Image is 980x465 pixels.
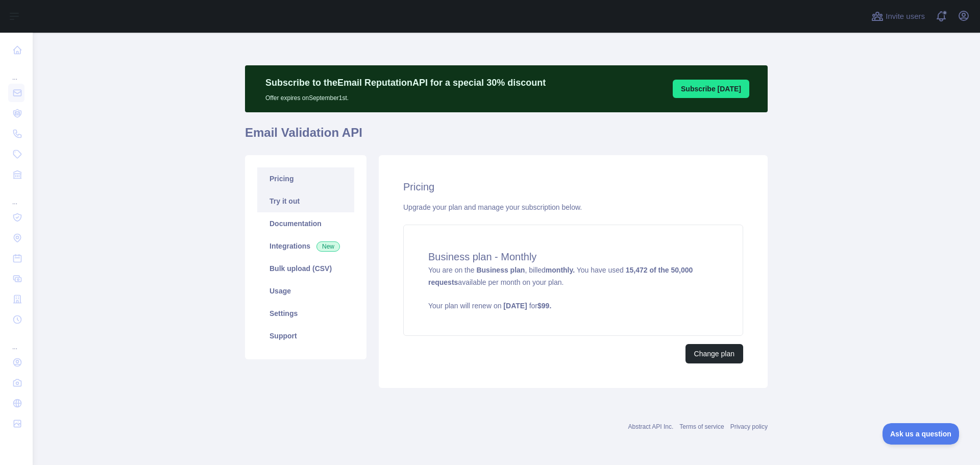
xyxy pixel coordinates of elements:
[428,250,718,264] h4: Business plan - Monthly
[403,202,743,212] div: Upgrade your plan and manage your subscription below.
[628,423,674,430] a: Abstract API Inc.
[503,302,527,310] strong: [DATE]
[679,423,724,430] a: Terms of service
[257,190,354,212] a: Try it out
[265,76,546,90] p: Subscribe to the Email Reputation API for a special 30 % discount
[730,423,768,430] a: Privacy policy
[265,90,546,102] p: Offer expires on September 1st.
[403,180,743,194] h2: Pricing
[476,266,525,274] strong: Business plan
[869,8,927,25] button: Invite users
[428,266,718,311] span: You are on the , billed You have used available per month on your plan.
[883,423,960,445] iframe: Toggle Customer Support
[428,301,718,311] p: Your plan will renew on for
[257,212,354,235] a: Documentation
[685,344,743,363] button: Change plan
[257,235,354,257] a: Integrations New
[537,302,551,310] strong: $ 99 .
[673,80,749,98] button: Subscribe [DATE]
[257,325,354,347] a: Support
[8,331,24,351] div: ...
[8,186,24,206] div: ...
[546,266,575,274] strong: monthly.
[316,241,340,252] span: New
[257,302,354,325] a: Settings
[886,11,925,22] span: Invite users
[257,257,354,280] a: Bulk upload (CSV)
[245,125,768,149] h1: Email Validation API
[257,280,354,302] a: Usage
[8,61,24,82] div: ...
[257,167,354,190] a: Pricing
